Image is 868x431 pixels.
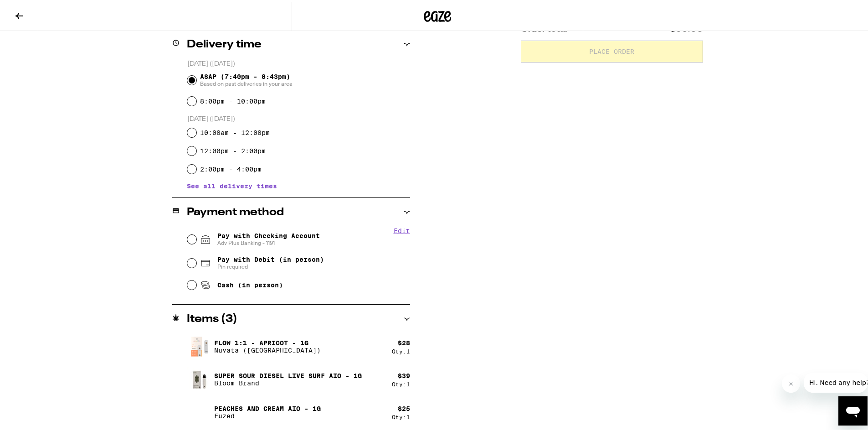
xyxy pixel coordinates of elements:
label: 12:00pm - 2:00pm [200,145,266,153]
label: 2:00pm - 4:00pm [200,164,262,171]
p: Nuvata ([GEOGRAPHIC_DATA]) [214,345,321,352]
img: Super Sour Diesel Live Surf AIO - 1g [187,365,212,390]
h2: Payment method [187,205,284,216]
p: [DATE] ([DATE]) [187,113,410,122]
div: Qty: 1 [392,412,410,418]
span: Cash (in person) [217,280,283,287]
iframe: Button to launch messaging window [838,395,868,424]
h2: Delivery time [187,37,262,48]
span: ASAP (7:40pm - 8:43pm) [200,71,293,86]
span: Pin required [217,261,324,269]
p: Flow 1:1 - Apricot - 1g [214,338,321,345]
p: Fuzed [214,410,321,418]
span: Pay with Debit (in person) [217,254,324,261]
div: $ 39 [398,370,410,378]
span: Pay with Checking Account [217,230,320,245]
div: $ 28 [398,338,410,345]
label: 8:00pm - 10:00pm [200,96,266,103]
p: Peaches and Cream AIO - 1g [214,403,321,410]
button: Edit [394,225,410,233]
p: Bloom Brand [214,378,362,385]
button: See all delivery times [187,181,277,187]
h2: Items ( 3 ) [187,312,237,323]
span: Place Order [589,47,634,53]
span: Hi. Need any help? [5,6,66,14]
div: Qty: 1 [392,347,410,353]
span: Adv Plus Banking - 1191 [217,238,320,245]
div: $ 25 [398,403,410,410]
label: 10:00am - 12:00pm [200,127,270,135]
p: Super Sour Diesel Live Surf AIO - 1g [214,370,362,378]
iframe: Message from company [804,371,868,391]
button: Place Order [521,39,703,61]
img: Peaches and Cream AIO - 1g [187,398,212,423]
p: [DATE] ([DATE]) [187,58,410,67]
img: Flow 1:1 - Apricot - 1g [187,332,212,358]
div: Qty: 1 [392,379,410,385]
iframe: Close message [782,373,800,391]
span: Based on past deliveries in your area [200,78,293,86]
